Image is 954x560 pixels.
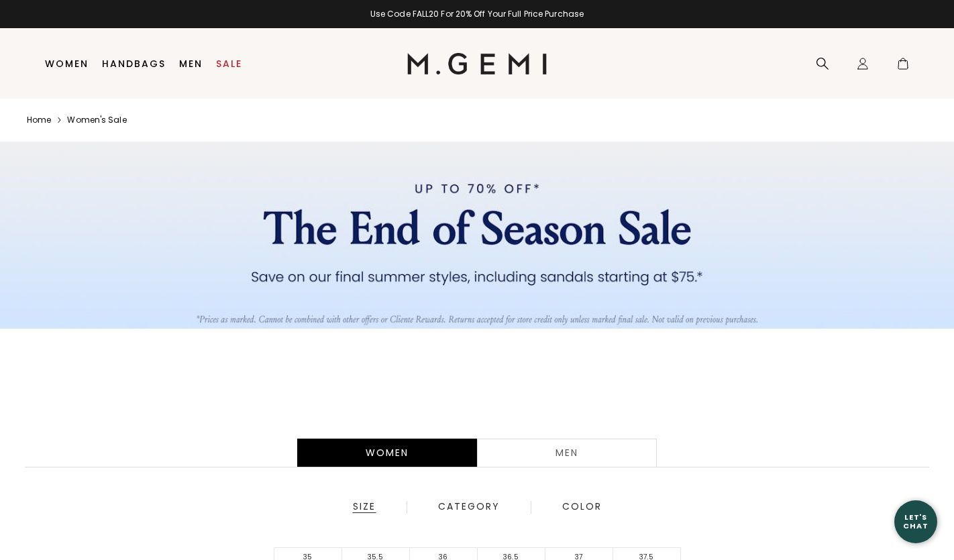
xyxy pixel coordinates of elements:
[45,58,89,69] a: Women
[179,58,203,69] a: Men
[407,53,547,74] img: M.Gemi
[894,513,937,530] div: Let's Chat
[216,58,242,69] a: Sale
[562,501,602,513] div: Color
[297,439,477,467] div: Women
[27,115,51,125] a: Home
[477,439,657,467] a: Men
[437,501,500,513] div: Category
[352,501,376,513] div: Size
[67,115,126,125] a: Women's sale
[102,58,166,69] a: Handbags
